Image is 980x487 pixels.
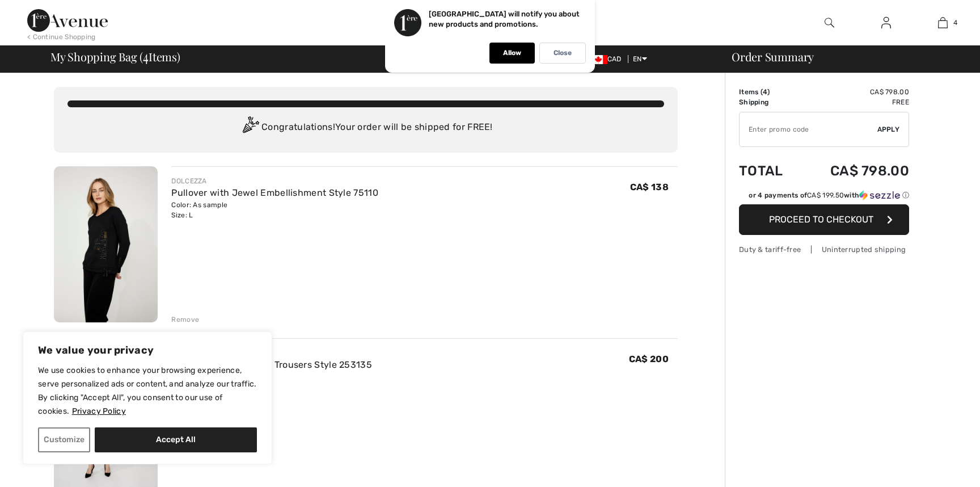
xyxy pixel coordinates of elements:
input: Promo code [740,112,877,146]
img: search the website [825,16,834,30]
p: Close [554,49,572,57]
p: We value your privacy [38,343,257,357]
span: Apply [877,124,900,135]
p: We use cookies to enhance your browsing experience, serve personalized ads or content, and analyz... [38,364,257,418]
a: Pullover with Jewel Embellishment Style 75110 [171,187,378,198]
span: 4 [953,18,957,28]
td: CA$ 798.00 [800,152,909,190]
div: Remove [171,314,199,325]
span: CA$ 199.50 [807,191,844,199]
span: EN [633,55,647,63]
img: Pullover with Jewel Embellishment Style 75110 [54,166,158,322]
span: 4 [143,48,149,63]
span: CAD [589,55,626,63]
div: DOLCEZZA [171,176,378,186]
div: We value your privacy [23,331,272,464]
div: Color: As sample Size: L [171,200,378,220]
td: Items ( ) [739,87,800,97]
p: [GEOGRAPHIC_DATA] will notify you about new products and promotions. [429,10,580,28]
button: Accept All [95,427,257,452]
span: CA$ 138 [630,182,669,192]
span: My Shopping Bag ( Items) [50,51,180,62]
img: Congratulation2.svg [239,116,261,139]
img: Canadian Dollar [589,55,607,64]
span: CA$ 200 [629,354,669,364]
img: My Info [881,16,891,30]
a: Privacy Policy [71,406,126,417]
div: < Continue Shopping [27,32,96,42]
span: 4 [763,88,767,96]
p: Allow [503,49,521,57]
td: Free [800,97,909,107]
img: 1ère Avenue [27,9,108,32]
div: or 4 payments of with [749,190,909,200]
td: Total [739,152,800,190]
img: Sezzle [859,190,900,200]
td: CA$ 798.00 [800,87,909,97]
div: Order Summary [718,51,973,62]
img: My Bag [938,16,948,30]
div: or 4 payments ofCA$ 199.50withSezzle Click to learn more about Sezzle [739,190,909,204]
button: Proceed to Checkout [739,204,909,235]
button: Customize [38,427,90,452]
a: 4 [915,16,970,30]
td: Shipping [739,97,800,107]
span: Proceed to Checkout [769,214,873,225]
a: Sign In [872,16,900,30]
div: Congratulations! Your order will be shipped for FREE! [67,116,664,139]
div: Duty & tariff-free | Uninterrupted shipping [739,244,909,255]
